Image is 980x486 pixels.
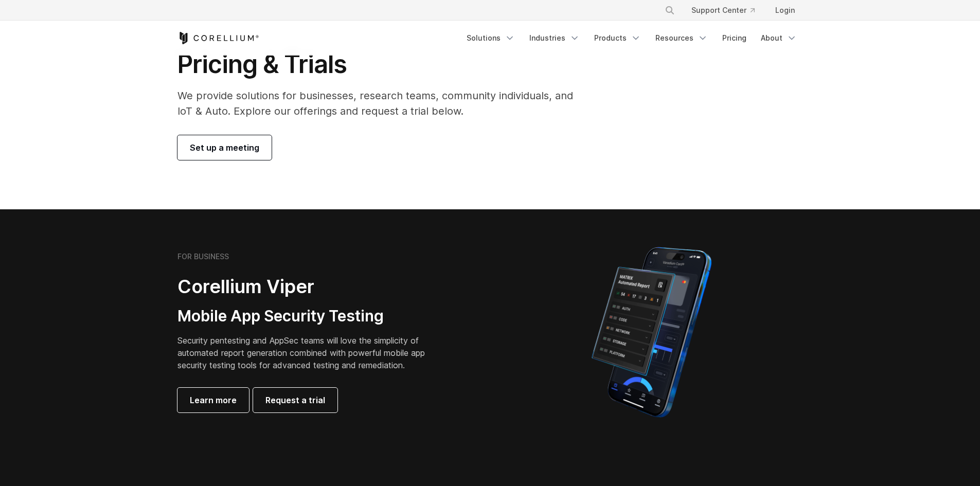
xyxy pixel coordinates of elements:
[177,275,441,298] h2: Corellium Viper
[649,29,714,47] a: Resources
[177,32,259,44] a: Corellium Home
[683,1,763,20] a: Support Center
[177,307,441,326] h3: Mobile App Security Testing
[190,141,259,154] span: Set up a meeting
[190,394,237,406] span: Learn more
[460,29,803,47] div: Navigation Menu
[177,49,587,80] h1: Pricing & Trials
[177,135,272,160] a: Set up a meeting
[265,394,325,406] span: Request a trial
[177,388,249,412] a: Learn more
[253,388,337,412] a: Request a trial
[177,88,587,119] p: We provide solutions for businesses, research teams, community individuals, and IoT & Auto. Explo...
[177,252,229,261] h6: FOR BUSINESS
[177,334,441,371] p: Security pentesting and AppSec teams will love the simplicity of automated report generation comb...
[716,29,753,47] a: Pricing
[652,1,803,20] div: Navigation Menu
[767,1,803,20] a: Login
[661,1,679,20] button: Search
[588,29,647,47] a: Products
[523,29,586,47] a: Industries
[755,29,803,47] a: About
[460,29,521,47] a: Solutions
[574,242,729,422] img: Corellium MATRIX automated report on iPhone showing app vulnerability test results across securit...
